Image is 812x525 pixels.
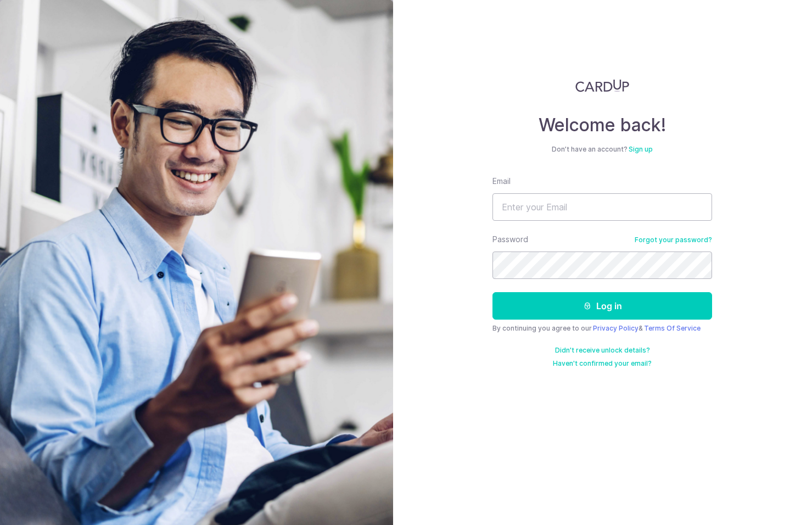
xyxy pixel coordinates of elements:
a: Privacy Policy [593,324,639,332]
h4: Welcome back! [492,114,712,136]
img: CardUp Logo [575,79,629,92]
label: Email [492,176,511,187]
a: Terms Of Service [644,324,701,332]
div: Don’t have an account? [492,145,712,154]
a: Haven't confirmed your email? [553,359,652,368]
input: Enter your Email [492,193,712,221]
a: Sign up [629,145,653,153]
a: Forgot your password? [635,236,712,244]
label: Password [492,234,528,245]
div: By continuing you agree to our & [492,324,712,333]
a: Didn't receive unlock details? [555,346,650,355]
button: Log in [492,292,712,320]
